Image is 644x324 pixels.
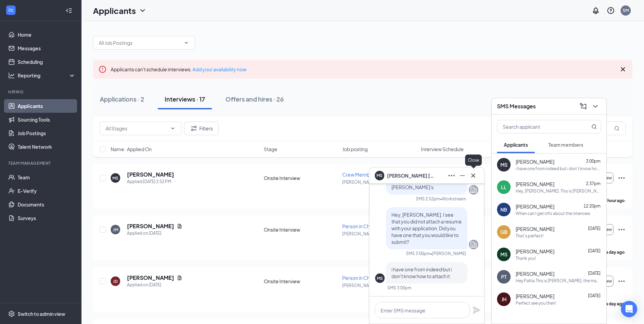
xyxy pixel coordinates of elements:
[516,293,554,300] span: [PERSON_NAME]
[548,142,583,148] span: Team members
[602,198,625,203] b: an hour ago
[192,66,246,72] a: Add your availability now
[99,39,181,47] input: All Job Postings
[8,89,74,95] div: Hiring
[516,270,554,277] span: [PERSON_NAME]
[342,179,417,185] p: [PERSON_NAME]’s Carro ...
[127,222,174,230] h5: [PERSON_NAME]
[342,223,380,229] span: Person in Charge
[111,66,246,72] span: Applicants can't schedule interviews.
[501,273,507,280] div: PT
[500,161,508,168] div: MS
[614,126,620,131] svg: MagnifyingGlass
[342,146,368,152] span: Job posting
[516,181,554,187] span: [PERSON_NAME]
[391,266,452,279] span: i have one from indeed but i don't know how to attach it
[8,72,15,79] svg: Analysis
[500,251,508,258] div: MS
[190,124,198,132] svg: Filter
[18,99,76,113] a: Applicants
[66,7,72,14] svg: Collapse
[516,278,601,284] div: Hey Pahla.This is [PERSON_NAME], the manager up at [PERSON_NAME]. I see that you put your availab...
[8,310,15,317] svg: Settings
[584,203,601,209] span: 12:20pm
[184,122,219,135] button: Filter Filters
[387,285,411,291] div: SMS 3:00pm
[588,226,601,231] span: [DATE]
[447,172,456,180] svg: Ellipses
[387,172,435,179] span: [PERSON_NAME] [PERSON_NAME]
[391,212,462,245] span: Hey, [PERSON_NAME]. I see that you did not attach a resume with your application. Did you have on...
[468,170,479,181] button: Cross
[93,5,136,16] h1: Applicants
[100,95,144,103] div: Applications · 2
[421,146,464,152] span: Interview Schedule
[113,227,118,233] div: JM
[516,188,601,194] div: Hey, [PERSON_NAME]. This is [PERSON_NAME], the manager up at [PERSON_NAME]'s. I was wondering if ...
[516,300,556,306] div: Perfect see you then!
[516,248,554,255] span: [PERSON_NAME]
[18,126,76,140] a: Job Postings
[177,223,182,229] svg: Document
[177,275,182,281] svg: Document
[457,170,468,181] button: Minimize
[606,250,625,255] b: a day ago
[591,102,600,110] svg: ChevronDown
[618,226,626,234] svg: Ellipses
[127,274,174,282] h5: [PERSON_NAME]
[264,226,338,233] div: Onsite Interview
[465,155,482,166] div: Close
[618,174,626,182] svg: Ellipses
[516,226,554,232] span: [PERSON_NAME]
[184,40,189,46] svg: ChevronDown
[18,28,76,41] a: Home
[588,293,601,298] span: [DATE]
[592,6,600,15] svg: Notifications
[590,101,601,112] button: ChevronDown
[500,229,508,235] div: GB
[586,159,601,164] span: 3:00pm
[516,166,601,172] div: i have one from indeed but i don't know how to attach it
[619,65,627,73] svg: Cross
[497,103,536,110] h3: SMS Messages
[127,178,174,185] div: Applied [DATE] 2:52 PM
[516,255,536,261] div: Thank you!
[458,172,466,180] svg: Minimize
[111,146,152,152] span: Name · Applied On
[516,158,554,165] span: [PERSON_NAME]
[440,196,466,202] span: • Workstream
[225,95,284,103] div: Offers and hires · 26
[18,113,76,126] a: Sourcing Tools
[170,126,176,131] svg: ChevronDown
[264,146,277,152] span: Stage
[469,172,477,180] svg: Cross
[18,170,76,184] a: Team
[342,172,374,178] span: Crew Member
[606,301,625,306] b: a day ago
[113,278,118,284] div: JD
[504,142,528,148] span: Applicants
[264,175,338,181] div: Onsite Interview
[8,160,74,166] div: Team Management
[165,95,205,103] div: Interviews · 17
[18,211,76,225] a: Surveys
[112,175,118,181] div: MS
[470,186,478,194] svg: Company
[342,231,417,237] p: [PERSON_NAME]’s Carro ...
[18,72,76,79] div: Reporting
[127,282,182,288] div: Applied on [DATE]
[7,7,14,14] svg: WorkstreamLogo
[618,277,626,285] svg: Ellipses
[516,203,554,210] span: [PERSON_NAME]
[18,41,76,55] a: Messages
[621,301,637,317] div: Open Intercom Messenger
[18,184,76,198] a: E-Verify
[500,206,507,213] div: NB
[473,306,481,314] svg: Plane
[586,181,601,186] span: 2:37pm
[607,6,615,15] svg: QuestionInfo
[264,278,338,285] div: Onsite Interview
[430,251,466,256] span: • [PERSON_NAME]
[470,240,478,249] svg: Company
